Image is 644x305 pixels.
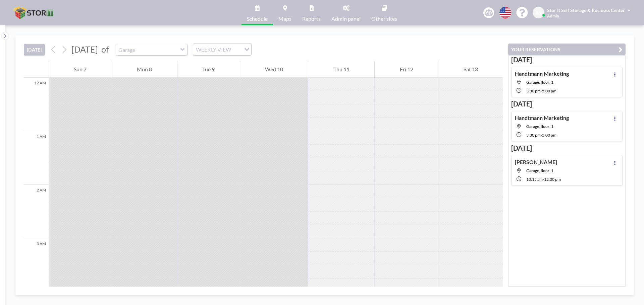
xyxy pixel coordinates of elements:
span: of [101,44,109,55]
span: S& [536,10,542,16]
img: organization-logo [11,6,57,19]
span: 10:15 AM [526,177,543,182]
span: Schedule [247,16,268,21]
span: [DATE] [71,44,98,54]
div: 1 AM [24,131,49,185]
div: Tue 9 [177,61,240,78]
span: WEEKLY VIEW [195,45,232,54]
span: 12:00 PM [544,177,561,182]
h3: [DATE] [511,144,623,152]
div: Wed 10 [240,61,308,78]
h4: Handtmann Marketing [515,115,569,121]
span: - [541,88,542,93]
h3: [DATE] [511,56,623,64]
input: Garage [116,44,180,55]
span: Reports [302,16,321,21]
div: Search for option [193,44,251,55]
h4: [PERSON_NAME] [515,159,557,165]
div: Sat 13 [438,61,503,78]
span: Garage, floor: 1 [526,124,553,129]
span: 3:30 PM [526,88,541,93]
h3: [DATE] [511,100,623,108]
div: Fri 12 [375,61,438,78]
div: 3 AM [24,238,49,292]
span: 3:30 PM [526,133,541,138]
div: 12 AM [24,78,49,131]
button: YOUR RESERVATIONS [508,44,626,55]
div: 2 AM [24,185,49,238]
div: Thu 11 [308,61,374,78]
div: Sun 7 [49,61,112,78]
span: 5:00 PM [542,133,556,138]
input: Search for option [233,45,240,54]
span: Admin [547,13,559,18]
span: Garage, floor: 1 [526,168,553,173]
span: - [543,177,544,182]
span: - [541,133,542,138]
div: Mon 8 [112,61,177,78]
h4: Handtmann Marketing [515,70,569,77]
span: Other sites [371,16,397,21]
span: 5:00 PM [542,88,556,93]
span: Garage, floor: 1 [526,80,553,85]
span: Stor It Self Storage & Business Center [547,7,625,13]
span: Admin panel [331,16,361,21]
button: [DATE] [24,44,45,56]
span: Maps [278,16,291,21]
